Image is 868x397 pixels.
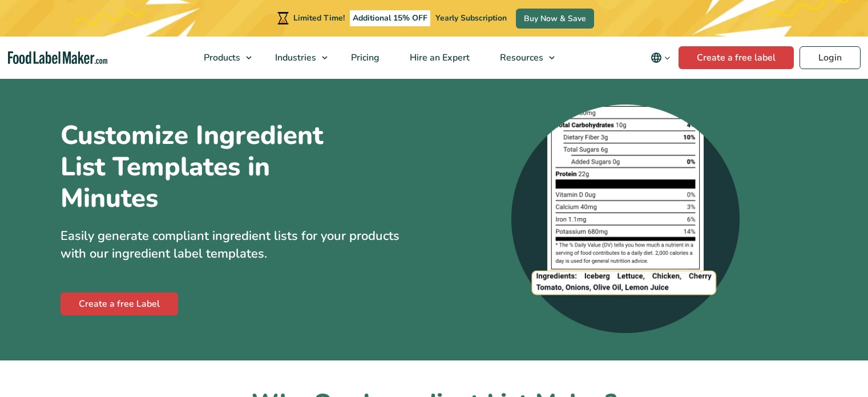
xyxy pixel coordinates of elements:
span: Yearly Subscription [435,13,507,23]
span: Hire an Expert [406,51,471,64]
span: Pricing [348,51,381,64]
a: Create a free Label [60,292,178,315]
img: A zoomed-in screenshot of an ingredient list at the bottom of a nutrition label. [511,105,740,333]
a: Industries [260,37,333,79]
a: Login [800,46,861,69]
span: Industries [272,51,317,64]
p: Easily generate compliant ingredient lists for your products with our ingredient label templates. [60,227,426,263]
span: Resources [496,51,544,64]
a: Hire an Expert [395,37,482,79]
a: Food Label Maker homepage [8,51,107,65]
a: Buy Now & Save [516,9,594,29]
button: Change language [643,46,679,69]
h1: Customize Ingredient List Templates in Minutes [60,120,369,214]
a: Resources [485,37,560,79]
a: Pricing [336,37,392,79]
span: Limited Time! [293,13,345,23]
span: Products [200,51,241,64]
span: Additional 15% OFF [350,10,430,26]
a: Products [189,37,257,79]
a: Create a free label [679,46,794,69]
